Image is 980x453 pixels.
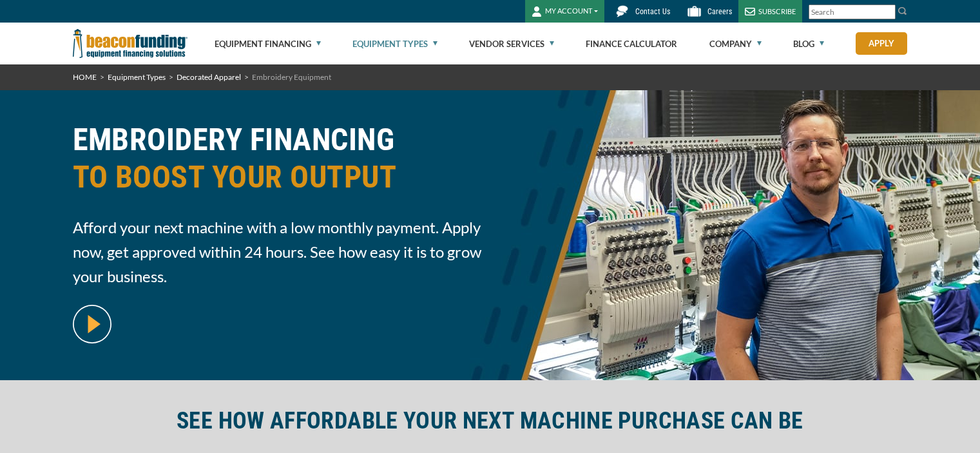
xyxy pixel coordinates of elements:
[73,121,483,206] h1: EMBROIDERY FINANCING
[352,23,437,64] a: Equipment Types
[586,23,677,64] a: Finance Calculator
[73,23,187,64] img: Beacon Funding Corporation logo
[73,406,908,436] h2: SEE HOW AFFORDABLE YOUR NEXT MACHINE PURCHASE CAN BE
[882,7,892,17] a: Clear search text
[709,23,762,64] a: Company
[73,215,483,289] span: Afford your next machine with a low monthly payment. Apply now, get approved within 24 hours. See...
[73,72,97,82] a: HOME
[898,6,908,16] img: Search
[707,7,732,16] span: Careers
[177,72,241,82] a: Decorated Apparel
[73,305,111,343] img: video modal pop-up play button
[73,159,483,196] span: TO BOOST YOUR OUTPUT
[635,7,670,16] span: Contact Us
[469,23,554,64] a: Vendor Services
[856,32,907,55] a: Apply
[809,5,896,19] input: Search
[793,23,824,64] a: Blog
[215,23,321,64] a: Equipment Financing
[108,72,166,82] a: Equipment Types
[252,72,331,82] span: Embroidery Equipment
